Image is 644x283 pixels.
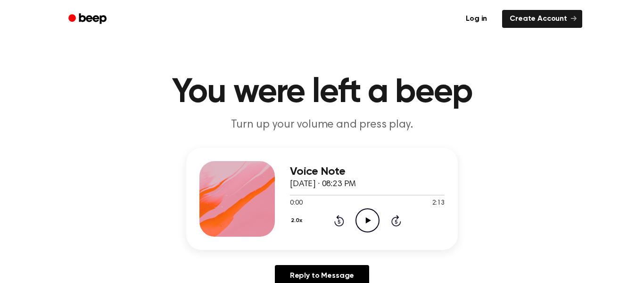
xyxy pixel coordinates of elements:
span: [DATE] · 08:23 PM [290,180,356,189]
h1: You were left a beep [81,76,563,110]
a: Log in [456,8,496,30]
button: 2.0x [290,213,305,229]
span: 0:00 [290,198,302,208]
a: Create Account [502,10,582,28]
p: Turn up your volume and press play. [141,117,503,133]
span: 2:13 [432,198,445,208]
a: Beep [62,10,115,28]
h3: Voice Note [290,165,445,178]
